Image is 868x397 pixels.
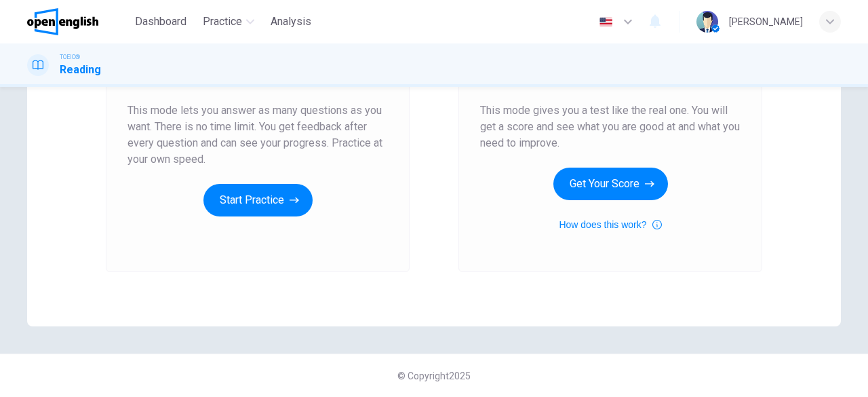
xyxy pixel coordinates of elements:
button: How does this work? [559,216,661,233]
span: Practice [203,14,242,30]
span: Analysis [271,14,311,30]
a: OpenEnglish logo [27,8,130,35]
span: This mode lets you answer as many questions as you want. There is no time limit. You get feedback... [127,102,388,168]
img: OpenEnglish logo [27,8,98,35]
img: Profile picture [696,11,718,33]
img: en [597,17,614,27]
button: Dashboard [130,10,192,34]
span: TOEIC® [60,52,80,62]
span: © Copyright 2025 [397,371,471,381]
button: Practice [197,10,260,34]
span: Dashboard [135,14,186,30]
button: Analysis [265,10,317,34]
button: Get Your Score [553,168,668,200]
button: Start Practice [203,184,313,216]
div: [PERSON_NAME] [729,14,803,30]
h1: Reading [60,62,101,78]
span: This mode gives you a test like the real one. You will get a score and see what you are good at a... [480,102,741,151]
